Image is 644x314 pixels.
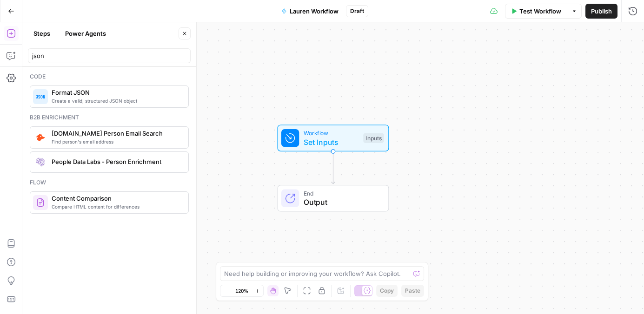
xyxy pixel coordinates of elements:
[52,129,181,138] span: [DOMAIN_NAME] Person Email Search
[52,97,181,105] span: Create a valid, structured JSON object
[52,88,181,97] span: Format JSON
[52,138,181,145] span: Find person's email address
[247,124,420,151] div: WorkflowSet InputsInputs
[363,133,384,143] div: Inputs
[28,26,56,41] button: Steps
[405,287,420,295] span: Paste
[304,129,359,137] span: Workflow
[32,51,186,60] input: Search steps
[276,4,344,19] button: Lauren Workflow
[247,185,420,212] div: EndOutput
[60,26,112,41] button: Power Agents
[290,7,339,16] span: Lauren Workflow
[52,203,181,210] span: Compare HTML content for differences
[36,157,45,167] img: rmubdrbnbg1gnbpnjb4bpmji9sfb
[332,151,335,184] g: Edge from start to end
[235,287,248,294] span: 120%
[401,285,424,297] button: Paste
[376,285,398,297] button: Copy
[350,7,364,15] span: Draft
[30,72,189,81] div: Code
[304,137,359,148] span: Set Inputs
[52,194,181,203] span: Content Comparison
[30,178,189,187] div: Flow
[380,287,394,295] span: Copy
[36,198,45,207] img: vrinnnclop0vshvmafd7ip1g7ohf
[36,133,45,142] img: pda2t1ka3kbvydj0uf1ytxpc9563
[304,196,379,208] span: Output
[30,113,189,122] div: B2b enrichment
[519,7,561,16] span: Test Workflow
[52,157,181,166] span: People Data Labs - Person Enrichment
[505,4,567,19] button: Test Workflow
[304,189,379,197] span: End
[585,4,617,19] button: Publish
[591,7,612,16] span: Publish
